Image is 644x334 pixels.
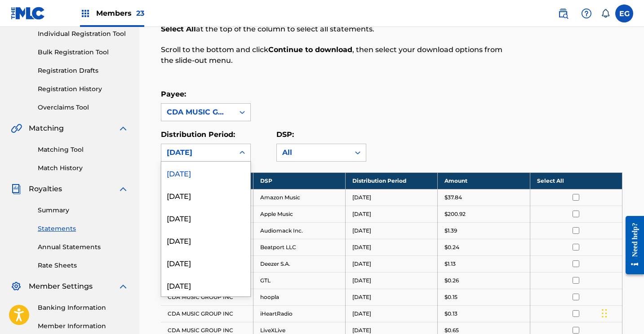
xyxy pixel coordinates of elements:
[346,222,438,239] td: [DATE]
[38,84,129,94] a: Registration History
[11,281,22,292] img: Member Settings
[38,103,129,112] a: Overclaims Tool
[558,8,568,19] img: search
[253,255,345,272] td: Deezer S.A.
[38,145,129,154] a: Matching Tool
[161,44,516,66] p: Scroll to the bottom and click , then select your download options from the slide-out menu.
[276,130,294,139] label: DSP:
[38,303,129,312] a: Banking Information
[38,206,129,215] a: Summary
[253,272,345,289] td: GTL
[599,291,644,334] iframe: Chat Widget
[346,172,438,189] th: Distribution Period
[346,239,438,255] td: [DATE]
[38,321,129,331] a: Member Information
[444,277,459,285] p: $0.26
[602,300,607,327] div: Drag
[554,4,572,22] a: Public Search
[38,163,129,173] a: Match History
[346,272,438,289] td: [DATE]
[11,184,22,194] img: Royalties
[118,184,129,194] img: expand
[615,4,633,22] div: User Menu
[161,305,253,322] td: CDA MUSIC GROUP INC
[29,281,93,292] span: Member Settings
[136,9,144,18] span: 23
[530,172,622,189] th: Select All
[161,289,253,305] td: CDA MUSIC GROUP INC
[38,48,129,57] a: Bulk Registration Tool
[38,66,129,75] a: Registration Drafts
[601,9,610,18] div: Notifications
[161,130,235,139] label: Distribution Period:
[11,123,22,134] img: Matching
[161,274,250,296] div: [DATE]
[444,310,457,318] p: $0.13
[577,4,595,22] div: Help
[346,189,438,206] td: [DATE]
[444,260,456,268] p: $1.13
[161,162,250,184] div: [DATE]
[253,239,345,255] td: Beatport LLC
[444,243,459,251] p: $0.24
[167,147,229,158] div: [DATE]
[346,206,438,222] td: [DATE]
[161,251,250,274] div: [DATE]
[444,293,457,301] p: $0.15
[346,305,438,322] td: [DATE]
[38,261,129,270] a: Rate Sheets
[118,123,129,134] img: expand
[11,7,45,20] img: MLC Logo
[444,210,466,218] p: $200.92
[619,209,644,281] iframe: Resource Center
[38,29,129,39] a: Individual Registration Tool
[96,8,144,18] span: Members
[346,255,438,272] td: [DATE]
[161,90,186,98] label: Payee:
[253,206,345,222] td: Apple Music
[29,123,64,134] span: Matching
[268,45,352,54] strong: Continue to download
[167,107,229,118] div: CDA MUSIC GROUP INC
[80,8,91,19] img: Top Rightsholders
[253,305,345,322] td: iHeartRadio
[444,227,457,235] p: $1.39
[581,8,592,19] img: help
[253,189,345,206] td: Amazon Music
[282,147,344,158] div: All
[38,224,129,233] a: Statements
[346,289,438,305] td: [DATE]
[253,172,345,189] th: DSP
[161,229,250,251] div: [DATE]
[29,184,62,194] span: Royalties
[253,289,345,305] td: hoopla
[161,207,250,229] div: [DATE]
[161,184,250,207] div: [DATE]
[38,242,129,252] a: Annual Statements
[253,222,345,239] td: Audiomack Inc.
[161,25,196,33] strong: Select All
[118,281,129,292] img: expand
[444,193,462,202] p: $37.84
[438,172,530,189] th: Amount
